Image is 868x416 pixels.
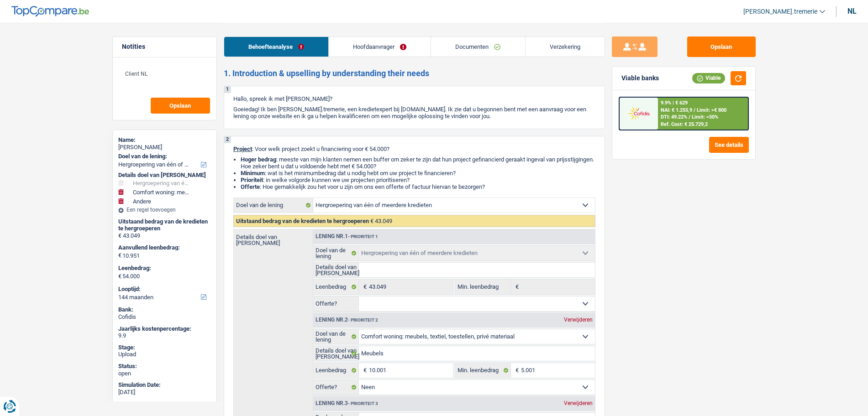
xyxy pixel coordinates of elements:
span: - Prioriteit 1 [348,234,378,239]
label: Aanvullend leenbedrag: [118,244,209,251]
label: Details doel van [PERSON_NAME] [313,263,359,277]
li: : in welke volgorde kunnen we uw projecten prioritiseren? [241,177,595,183]
span: € 43.049 [370,218,392,224]
div: Stage: [118,344,211,351]
li: : wat is het minimumbedrag dat u nodig hebt om uw project te financieren? [241,170,595,177]
li: : Hoe gemakkelijk zou het voor u zijn om ons een offerte of factuur hiervan te bezorgen? [241,183,595,190]
p: Hallo, spreek ik met [PERSON_NAME]? [233,95,595,102]
div: Status: [118,363,211,370]
span: Uitstaand bedrag van de kredieten te hergroeperen [236,218,369,224]
div: [PERSON_NAME] [118,144,211,151]
div: 9.9% | € 629 [661,100,688,106]
span: € [359,280,369,294]
label: Doel van de lening [313,246,359,260]
div: Ref. Cost: € 25.729,2 [661,121,708,127]
div: Lening nr.3 [313,400,380,406]
span: € [118,273,121,280]
div: nl [847,7,857,16]
p: : Voor welk project zoekt u financiering voor € 54.000? [233,146,595,152]
label: Leenbedrag [313,280,359,294]
div: Viable banks [621,74,659,82]
img: Cofidis [622,105,656,122]
label: Doel van de lening: [118,153,209,160]
a: Verzekering [526,37,605,57]
span: € [511,363,521,378]
span: / [694,107,695,113]
span: - Prioriteit 2 [348,317,378,322]
li: : meeste van mijn klanten nemen een buffer om zeker te zijn dat hun project gefinancierd geraakt ... [241,156,595,170]
span: Offerte [241,183,260,190]
span: - Prioriteit 3 [348,401,378,406]
div: Details doel van [PERSON_NAME] [118,172,211,179]
div: Een regel toevoegen [118,207,211,213]
label: Details doel van [PERSON_NAME] [313,346,359,361]
h2: 1. Introduction & upselling by understanding their needs [224,68,605,78]
span: Opslaan [169,103,191,109]
span: € [511,280,521,294]
div: Uitstaand bedrag van de kredieten te hergroeperen [118,218,211,232]
div: 2 [224,136,231,143]
span: Limit: >€ 800 [697,107,726,113]
span: € [359,363,369,378]
span: Project [233,146,252,152]
div: Simulation Date: [118,381,211,389]
button: Opslaan [687,36,756,57]
img: TopCompare Logo [11,6,89,17]
h5: Notities [122,43,207,51]
div: Cofidis [118,313,211,321]
strong: Minimum [241,170,265,177]
div: Bank: [118,306,211,313]
button: See details [709,137,749,153]
div: € 43.049 [118,232,211,239]
strong: Prioriteit [241,177,263,183]
span: [PERSON_NAME].tremerie [743,8,817,16]
p: Goeiedag! Ik ben [PERSON_NAME].tremerie, een kredietexpert bij [DOMAIN_NAME]. Ik zie dat u begonn... [233,106,595,120]
label: Looptijd: [118,286,209,293]
label: Min. leenbedrag [455,280,511,294]
div: 9.9 [118,332,211,339]
div: Lening nr.2 [313,317,380,323]
a: Hoofdaanvrager [329,37,431,57]
label: Leenbedrag [313,363,359,378]
a: Behoefteanalyse [224,37,328,57]
div: Verwijderen [562,400,595,406]
div: 1 [224,86,231,93]
label: Offerte? [313,296,359,311]
label: Leenbedrag: [118,265,209,272]
button: Opslaan [151,98,210,114]
div: Viable [692,73,725,83]
span: Limit: <50% [692,114,718,120]
a: [PERSON_NAME].tremerie [736,4,825,19]
strong: Hoger bedrag [241,156,276,163]
div: Name: [118,136,211,144]
a: Documenten [431,37,525,57]
label: Details doel van [PERSON_NAME] [234,229,313,246]
label: Doel van de lening [234,198,313,213]
span: NAI: € 1.255,9 [661,107,692,113]
div: [DATE] [118,389,211,396]
div: Verwijderen [562,317,595,322]
span: DTI: 49.22% [661,114,687,120]
label: Doel van de lening [313,329,359,344]
span: / [689,114,690,120]
span: € [118,252,121,259]
div: Jaarlijks kostenpercentage: [118,325,211,333]
div: Upload [118,351,211,358]
div: Lening nr.1 [313,234,380,239]
label: Min. leenbedrag [455,363,511,378]
div: open [118,370,211,377]
label: Offerte? [313,380,359,395]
